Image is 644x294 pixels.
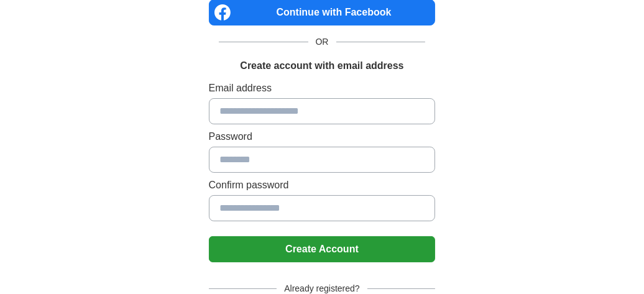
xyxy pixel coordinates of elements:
[209,129,436,144] label: Password
[209,178,436,193] label: Confirm password
[209,81,436,96] label: Email address
[240,58,403,73] h1: Create account with email address
[209,236,436,262] button: Create Account
[308,35,336,48] span: OR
